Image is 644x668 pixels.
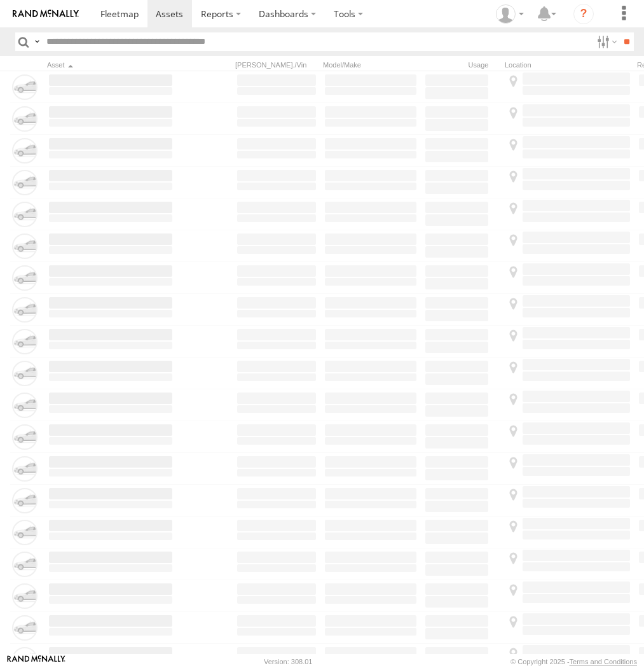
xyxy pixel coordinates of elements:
[423,60,500,69] div: Usage
[592,32,619,51] label: Search Filter Options
[573,4,594,24] i: ?
[264,658,312,665] div: Version: 308.01
[13,10,79,18] img: rand-logo.svg
[32,32,42,51] label: Search Query
[7,655,65,668] a: Visit our Website
[510,658,637,665] div: © Copyright 2025 -
[47,60,174,69] div: Click to Sort
[570,658,637,665] a: Terms and Conditions
[505,60,632,69] div: Location
[323,60,418,69] div: Model/Make
[491,4,528,24] div: Fernando Valdez
[235,60,318,69] div: [PERSON_NAME]./Vin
